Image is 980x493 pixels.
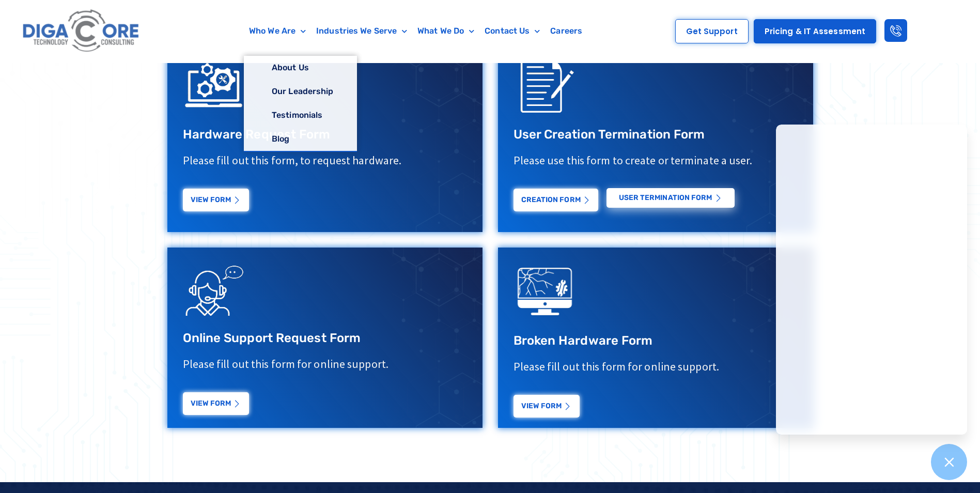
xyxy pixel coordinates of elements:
[514,395,580,418] a: View Form
[754,19,876,43] a: Pricing & IT Assessment
[686,27,738,35] span: Get Support
[514,359,798,374] p: Please fill out this form for online support.
[514,333,798,349] h3: Broken Hardware Form
[765,27,865,35] span: Pricing & IT Assessment
[412,19,479,43] a: What We Do
[244,56,357,80] a: About Us
[183,258,245,320] img: Support Request Icon
[20,5,143,57] img: Digacore logo 1
[514,54,575,116] img: Support Request Icon
[514,127,798,143] h3: User Creation Termination Form
[514,260,575,322] img: digacore technology consulting
[183,392,249,415] a: View Form
[244,103,357,127] a: Testimonials
[183,127,467,143] h3: Hardware Request Form
[183,357,467,372] p: Please fill out this form for online support.
[514,153,798,168] p: Please use this form to create or terminate a user.
[545,19,587,43] a: Careers
[244,19,311,43] a: Who We Are
[311,19,412,43] a: Industries We Serve
[675,19,749,43] a: Get Support
[244,127,357,151] a: Blog
[183,54,245,116] img: IT Support Icon
[183,330,467,346] h3: Online Support Request Form
[514,189,598,211] a: Creation Form
[193,19,639,43] nav: Menu
[244,80,357,103] a: Our Leadership
[244,56,357,152] ul: Who We Are
[183,153,467,168] p: Please fill out this form, to request hardware.
[479,19,545,43] a: Contact Us
[619,194,712,202] span: USER Termination Form
[776,125,967,435] iframe: Chatgenie Messenger
[183,189,249,211] a: View Form
[606,188,735,208] a: USER Termination Form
